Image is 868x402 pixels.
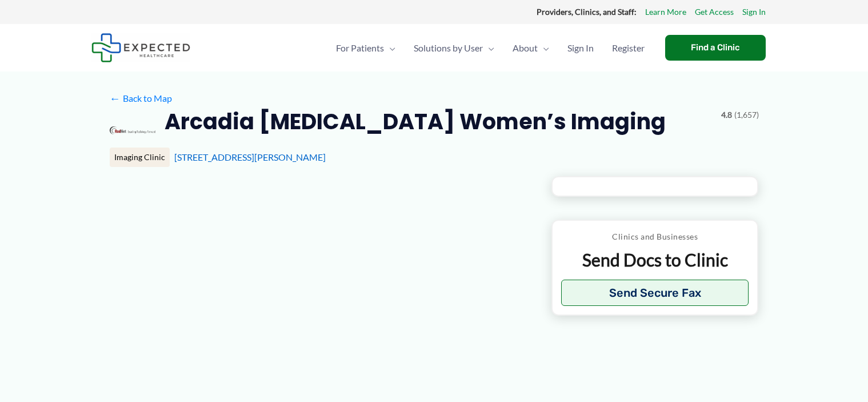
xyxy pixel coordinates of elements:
[561,229,749,244] p: Clinics and Businesses
[110,90,172,107] a: ←Back to Map
[336,28,384,68] span: For Patients
[110,148,170,167] div: Imaging Clinic
[558,28,603,68] a: Sign In
[695,5,734,19] a: Get Access
[503,28,558,68] a: AboutMenu Toggle
[603,28,654,68] a: Register
[665,35,766,61] a: Find a Clinic
[414,28,483,68] span: Solutions by User
[405,28,503,68] a: Solutions by UserMenu Toggle
[327,28,405,68] a: For PatientsMenu Toggle
[742,5,766,19] a: Sign In
[91,33,190,62] img: Expected Healthcare Logo - side, dark font, small
[561,280,749,306] button: Send Secure Fax
[561,249,749,271] p: Send Docs to Clinic
[483,28,494,68] span: Menu Toggle
[174,152,326,162] a: [STREET_ADDRESS][PERSON_NAME]
[110,93,121,104] span: ←
[612,28,645,68] span: Register
[513,28,538,68] span: About
[165,108,666,136] h2: Arcadia [MEDICAL_DATA] Women’s Imaging
[567,28,594,68] span: Sign In
[645,5,686,19] a: Learn More
[384,28,395,68] span: Menu Toggle
[734,108,759,122] span: (1,657)
[327,28,654,68] nav: Primary Site Navigation
[538,28,549,68] span: Menu Toggle
[537,7,637,17] strong: Providers, Clinics, and Staff:
[721,108,732,122] span: 4.8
